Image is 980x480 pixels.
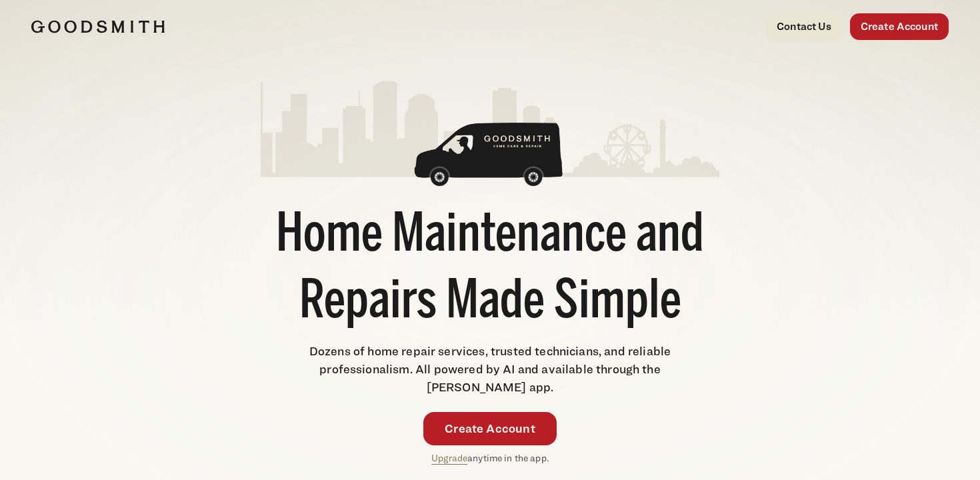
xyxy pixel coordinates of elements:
[850,13,949,40] a: Create Account
[431,451,549,466] p: anytime in the app.
[261,203,719,337] h1: Home Maintenance and Repairs Made Simple
[309,344,671,394] span: Dozens of home repair services, trusted technicians, and reliable professionalism. All powered by...
[431,452,467,463] a: Upgrade
[423,412,557,445] a: Create Account
[766,13,842,40] a: Contact Us
[31,20,165,33] img: Goodsmith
